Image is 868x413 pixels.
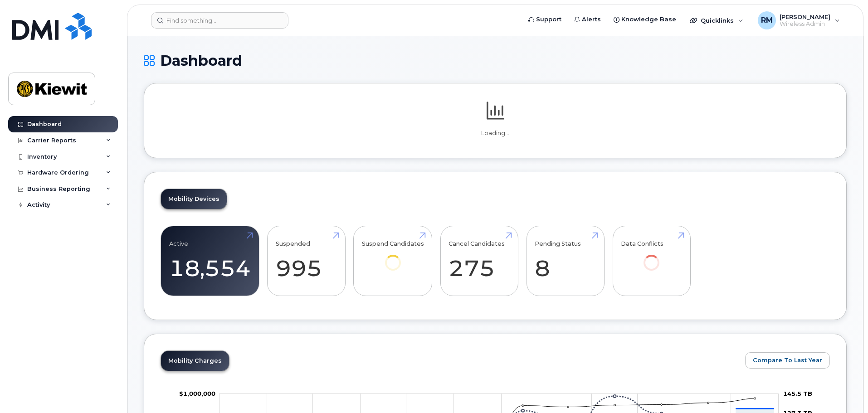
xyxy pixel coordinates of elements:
[144,53,847,68] h1: Dashboard
[783,390,812,397] tspan: 145.5 TB
[276,231,337,291] a: Suspended 995
[169,231,251,291] a: Active 18,554
[161,189,227,209] a: Mobility Devices
[179,390,215,397] g: $0
[535,231,596,291] a: Pending Status 8
[179,390,215,397] tspan: $1,000,000
[745,352,830,369] button: Compare To Last Year
[753,356,822,364] span: Compare To Last Year
[362,231,424,283] a: Suspend Candidates
[621,231,682,283] a: Data Conflicts
[161,351,229,371] a: Mobility Charges
[449,231,510,291] a: Cancel Candidates 275
[161,129,830,137] p: Loading...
